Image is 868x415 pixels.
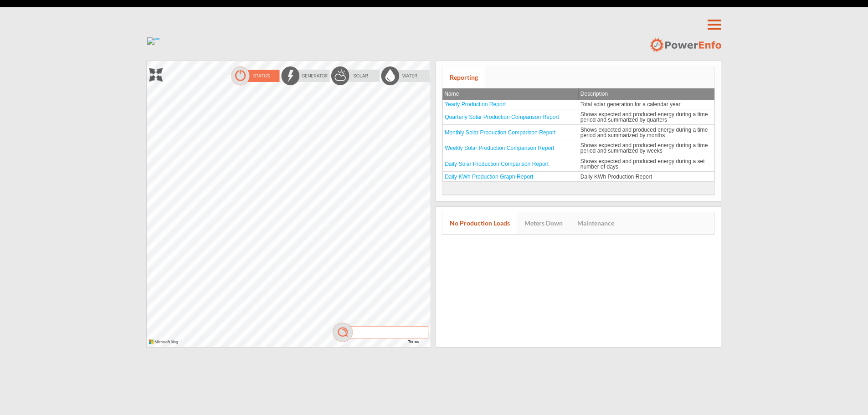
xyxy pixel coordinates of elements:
a: Reporting [442,67,485,88]
a: Daily Solar Production Comparison Report [445,161,549,167]
a: Maintenance [570,212,621,234]
td: Daily KWh Production Report [579,172,715,182]
img: solarOff.png [330,66,380,86]
img: statusOn.png [230,66,280,86]
img: waterOff.png [380,66,431,86]
a: Daily KWh Production Graph Report [445,174,533,180]
td: Shows expected and produced energy during a set number of days [579,156,715,172]
a: Weekly Solar Production Comparison Report [445,145,554,151]
th: Name [442,88,579,100]
td: Shows expected and produced energy during a time period and summarized by quarters [579,109,715,125]
a: No Production Loads [442,212,517,234]
span: Description [580,91,608,97]
img: logo [649,37,721,53]
a: Monthly Solar Production Comparison Report [445,129,555,136]
img: logo [147,37,159,45]
img: mag.png [331,322,431,343]
td: Total solar generation for a calendar year [579,100,715,109]
img: zoom.png [149,68,163,82]
a: Quarterly Solar Production Comparison Report [445,114,559,120]
a: Meters Down [517,212,570,234]
img: energyOff.png [280,66,330,86]
td: Shows expected and produced energy during a time period and summarized by weeks [579,140,715,156]
td: Shows expected and produced energy during a time period and summarized by months [579,125,715,140]
span: Name [444,91,459,97]
a: Microsoft Bing [149,342,180,345]
th: Description [579,88,715,100]
a: Yearly Production Report [445,101,506,108]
